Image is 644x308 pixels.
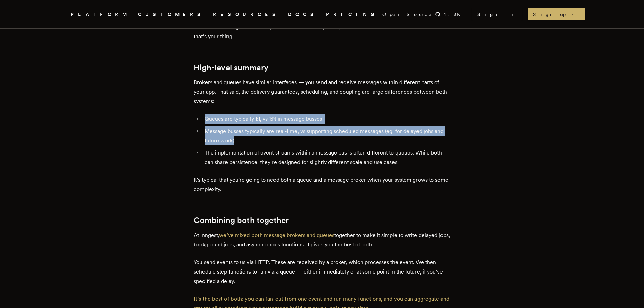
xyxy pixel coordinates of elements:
p: Brokers and queues have similar interfaces — you send and receive messages within different parts... [194,78,451,106]
h2: Combining both together [194,216,451,225]
span: → [568,11,580,18]
li: Queues are typically 1:1, vs 1:N in message busses. [202,114,451,124]
li: Message busses typically are real-time, vs supporting scheduled messages (eg. for delayed jobs an... [202,126,451,145]
h2: High-level summary [194,63,451,72]
p: At Inngest, together to make it simple to write delayed jobs, background jobs, and asynchronous f... [194,231,451,250]
a: PRICING [326,10,378,19]
button: RESOURCES [213,10,280,19]
p: It’s typical that you’re going to need both a queue and a message broker when your system grows t... [194,175,451,194]
a: we’ve mixed both message brokers and queues [219,232,334,238]
a: DOCS [288,10,318,19]
p: You send events to us via HTTP. These are received by a broker, which processes the event. We the... [194,258,451,286]
li: The implementation of event streams within a message bus is often different to queues. While both... [202,148,451,167]
button: PLATFORM [71,10,130,19]
span: 4.3 K [443,11,464,18]
a: Sign up [528,8,585,20]
a: CUSTOMERS [138,10,205,19]
p: You’ll end up using these when you need scale and separate your items into microservices or an SO... [194,22,451,41]
a: Sign In [472,8,522,20]
span: Open Source [382,11,432,18]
